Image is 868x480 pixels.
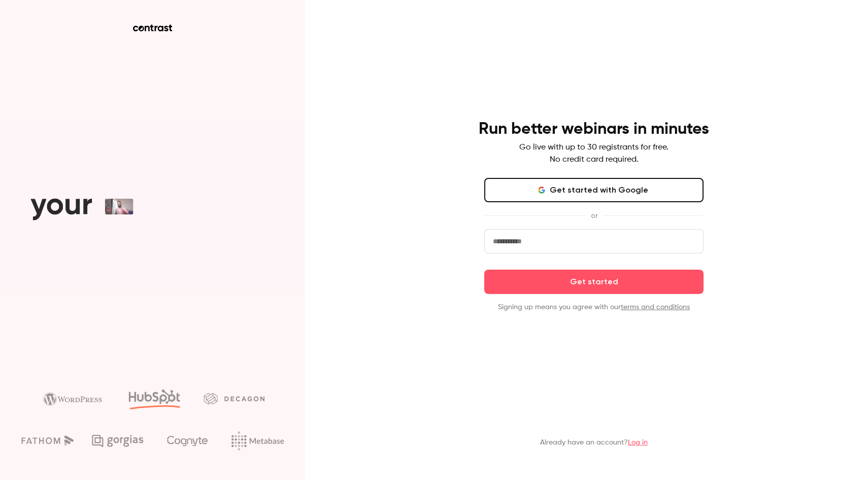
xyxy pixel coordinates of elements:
h4: Run better webinars in minutes [479,119,709,139]
button: Get started [484,270,704,294]
p: Already have an account? [540,437,648,448]
a: Log in [628,439,648,446]
span: or [586,210,603,221]
a: terms and conditions [621,304,690,311]
button: Get started with Google [484,178,704,202]
img: decagon [204,393,264,404]
p: Go live with up to 30 registrants for free. No credit card required. [519,141,669,166]
p: Signing up means you agree with our [484,302,704,312]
